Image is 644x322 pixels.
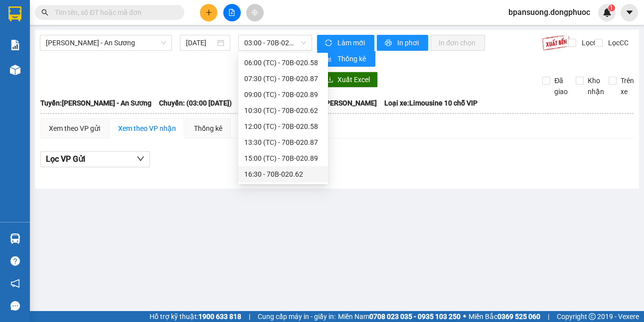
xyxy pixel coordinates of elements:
[610,4,613,11] span: 1
[239,98,295,108] span: Số xe: 70B-020.89
[325,55,333,63] span: bar-chart
[194,123,222,134] div: Thống kê
[384,98,478,108] span: Loại xe: Limousine 10 chỗ VIP
[377,35,428,51] button: printerIn phơi
[584,75,608,97] span: Kho nhận
[303,98,377,108] span: Tài xế: [PERSON_NAME]
[150,311,241,322] span: Hỗ trợ kỹ thuật:
[223,4,241,21] button: file-add
[325,39,333,47] span: sync
[603,8,612,17] img: icon-new-feature
[228,9,235,16] span: file-add
[159,98,232,108] span: Chuyến: (03:00 [DATE])
[41,9,48,16] span: search
[249,311,250,322] span: |
[8,6,21,21] img: logo-vxr
[431,35,485,51] button: In đơn chọn
[604,37,630,48] span: Lọc CC
[40,99,152,107] b: Tuyến: [PERSON_NAME] - An Sương
[337,37,366,48] span: Làm mới
[317,35,374,51] button: syncLàm mới
[589,313,596,320] span: copyright
[608,4,615,11] sup: 1
[49,123,100,134] div: Xem theo VP gửi
[542,35,570,51] img: 9k=
[397,37,420,48] span: In phơi
[317,51,375,67] button: bar-chartThống kê
[500,6,598,18] span: bpansuong.dongphuoc
[10,279,20,288] span: notification
[258,311,335,322] span: Cung cấp máy in - giấy in:
[369,313,461,321] strong: 0708 023 035 - 0935 103 250
[319,72,378,88] button: downloadXuất Excel
[46,35,166,50] span: Châu Thành - An Sương
[200,4,217,21] button: plus
[198,313,241,321] strong: 1900 633 818
[621,4,638,21] button: caret-down
[497,313,540,321] strong: 0369 525 060
[469,311,540,322] span: Miền Bắc
[578,37,604,48] span: Lọc CR
[10,256,20,266] span: question-circle
[625,8,634,17] span: caret-down
[10,233,20,244] img: warehouse-icon
[205,9,212,16] span: plus
[244,35,306,50] span: 03:00 - 70B-020.89
[617,75,638,97] span: Trên xe
[463,315,466,319] span: ⚪️
[137,155,145,163] span: down
[337,53,367,64] span: Thống kê
[118,123,176,134] div: Xem theo VP nhận
[186,37,215,48] input: 11/10/2025
[246,4,264,21] button: aim
[10,301,20,311] span: message
[251,9,258,16] span: aim
[46,153,85,165] span: Lọc VP Gửi
[548,311,549,322] span: |
[550,75,572,97] span: Đã giao
[385,39,393,47] span: printer
[338,311,461,322] span: Miền Nam
[40,151,150,167] button: Lọc VP Gửi
[55,7,172,18] input: Tìm tên, số ĐT hoặc mã đơn
[10,40,20,50] img: solution-icon
[10,65,20,75] img: warehouse-icon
